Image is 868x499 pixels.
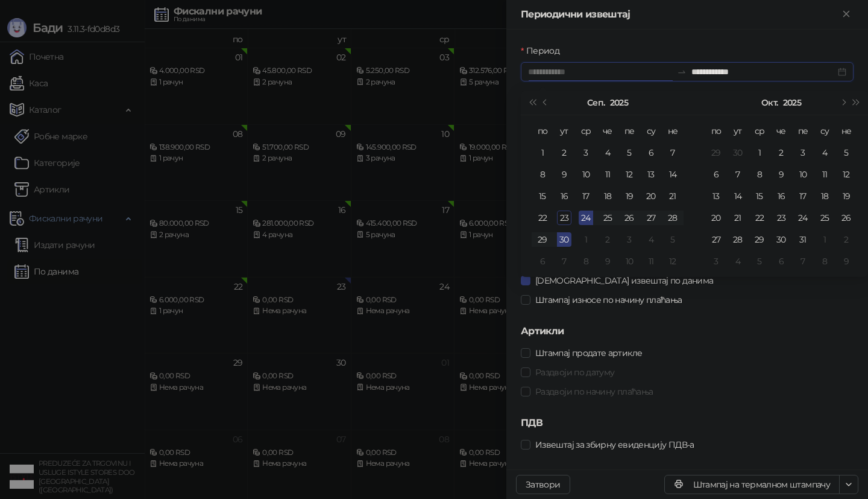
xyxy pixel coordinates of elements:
td: 2025-09-07 [662,142,684,164]
td: 2025-09-26 [618,207,640,229]
div: Периодични извештај [521,7,839,22]
td: 2025-10-01 [749,142,770,164]
div: 2 [839,232,854,247]
button: Изабери годину [610,91,628,115]
td: 2025-10-27 [705,229,727,250]
label: Период [521,44,567,57]
div: 6 [709,167,723,182]
td: 2025-10-07 [553,250,575,272]
td: 2025-10-29 [749,229,770,250]
div: 29 [709,145,723,160]
div: 21 [665,189,680,203]
div: 30 [731,145,745,160]
div: 8 [579,254,593,269]
span: Штампај продате артикле [530,346,647,360]
td: 2025-10-19 [835,185,857,207]
div: 7 [731,167,745,182]
div: 8 [752,167,767,182]
div: 9 [774,167,788,182]
div: 1 [752,145,767,160]
div: 26 [622,211,637,225]
td: 2025-09-14 [662,164,684,185]
div: 9 [600,254,615,269]
div: 17 [579,189,593,203]
td: 2025-09-28 [662,207,684,229]
td: 2025-10-06 [705,164,727,185]
button: Изабери месец [587,91,605,115]
td: 2025-09-04 [597,142,618,164]
div: 2 [557,145,571,160]
td: 2025-10-12 [835,164,857,185]
td: 2025-10-24 [792,207,814,229]
td: 2025-10-05 [835,142,857,164]
th: не [835,120,857,142]
td: 2025-09-25 [597,207,618,229]
td: 2025-09-22 [532,207,553,229]
div: 18 [817,189,832,203]
td: 2025-10-09 [597,250,618,272]
th: ут [553,120,575,142]
div: 14 [731,189,745,203]
div: 6 [644,145,658,160]
td: 2025-09-01 [532,142,553,164]
td: 2025-09-27 [640,207,662,229]
th: пе [792,120,814,142]
td: 2025-10-11 [640,250,662,272]
td: 2025-10-23 [770,207,792,229]
td: 2025-10-13 [705,185,727,207]
div: 7 [557,254,571,269]
td: 2025-09-02 [553,142,575,164]
div: 2 [774,145,788,160]
div: 4 [600,145,615,160]
div: 1 [817,232,832,247]
td: 2025-09-30 [553,229,575,250]
span: swap-right [677,67,687,77]
div: 10 [622,254,637,269]
div: 31 [796,232,810,247]
div: 30 [557,232,571,247]
td: 2025-11-09 [835,250,857,272]
div: 27 [709,232,723,247]
td: 2025-10-12 [662,250,684,272]
th: че [770,120,792,142]
td: 2025-10-21 [727,207,749,229]
td: 2025-10-20 [705,207,727,229]
td: 2025-10-07 [727,164,749,185]
td: 2025-10-02 [597,229,618,250]
span: Раздвоји по начину плаћања [530,385,658,398]
div: 19 [839,189,854,203]
td: 2025-11-02 [835,229,857,250]
td: 2025-09-23 [553,207,575,229]
div: 28 [731,232,745,247]
td: 2025-11-05 [749,250,770,272]
div: 24 [579,211,593,225]
div: 25 [600,211,615,225]
button: Следећи месец (PageDown) [836,91,849,115]
div: 18 [600,189,615,203]
button: Следећа година (Control + right) [850,91,863,115]
td: 2025-10-10 [618,250,640,272]
td: 2025-10-17 [792,185,814,207]
span: [DEMOGRAPHIC_DATA] извештај по данима [530,274,718,287]
div: 10 [579,167,593,182]
td: 2025-09-24 [575,207,597,229]
td: 2025-10-16 [770,185,792,207]
div: 12 [622,167,637,182]
div: 14 [665,167,680,182]
div: 11 [817,167,832,182]
td: 2025-10-06 [532,250,553,272]
td: 2025-09-09 [553,164,575,185]
td: 2025-10-08 [749,164,770,185]
th: не [662,120,684,142]
td: 2025-10-11 [814,164,835,185]
td: 2025-09-16 [553,185,575,207]
button: Изабери годину [783,91,801,115]
td: 2025-09-13 [640,164,662,185]
div: 5 [622,145,637,160]
td: 2025-10-15 [749,185,770,207]
div: 1 [535,145,550,160]
button: Затвори [516,475,570,494]
div: 13 [644,167,658,182]
td: 2025-09-29 [532,229,553,250]
input: Период [528,65,672,78]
